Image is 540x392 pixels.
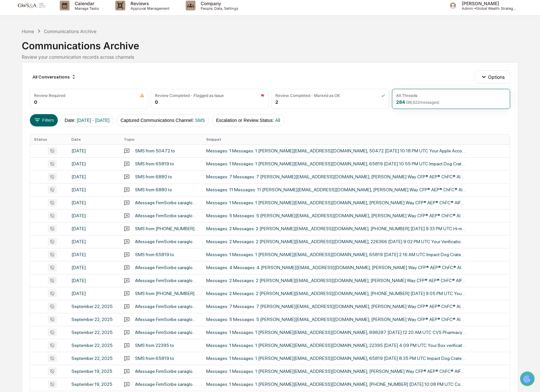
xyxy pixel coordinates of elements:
div: 0 [34,99,37,105]
div: 🗄️ [47,82,52,88]
th: Topic [120,135,202,144]
button: Filters [30,114,58,126]
div: SMS from 6880 to [135,174,172,179]
a: 🗄️Attestations [44,79,83,91]
div: Messages: 11 Messages: 11 [PERSON_NAME][EMAIL_ADDRESS][DOMAIN_NAME], [PERSON_NAME] Way CFP® AEP® ... [206,187,466,192]
div: SMS from 65819 to [135,161,174,166]
div: 2 [275,99,278,105]
span: Pylon [65,110,79,115]
th: Snippet [202,135,510,144]
div: SMS from 65819 to [135,252,174,257]
div: [DATE] [71,148,116,153]
div: September 22, 2025 [71,330,116,335]
div: All Threads [396,93,417,98]
div: Home [22,29,34,34]
div: iMessage FirmScribe saraglobalwealthstrategies.ios Conversation with [PERSON_NAME] CFP AEP ChFC A... [135,200,198,205]
p: Calendar [69,1,102,6]
div: iMessage FirmScribe saraglobalwealthstrategies.ios Conversation with [PERSON_NAME] CFP AEP ChFC A... [135,369,198,374]
span: Preclearance [13,82,42,88]
p: [PERSON_NAME] [457,1,517,6]
div: iMessage FirmScribe saraglobalwealthstrategies.ios Conversation with 898287 1 Message [135,330,198,335]
div: Messages: 1 Messages: 1 [PERSON_NAME][EMAIL_ADDRESS][DOMAIN_NAME], 65819 [DATE] 8:35 PM UTC Impac... [206,356,466,361]
span: All [275,118,280,123]
a: Powered byPylon [46,110,79,115]
div: [DATE] [71,174,116,179]
div: We're available if you need us! [22,56,82,61]
th: Status [30,135,68,144]
div: [DATE] [71,187,116,192]
img: icon [381,93,385,98]
span: [DATE] - [DATE] [77,118,110,123]
div: Messages: 1 Messages: 1 [PERSON_NAME][EMAIL_ADDRESS][DOMAIN_NAME], 898287 [DATE] 12:20 AM UTC CVS... [206,330,466,335]
div: [DATE] [71,213,116,218]
span: ( 88,622 messages) [406,100,439,105]
div: Messages: 1 Messages: 1 [PERSON_NAME][EMAIL_ADDRESS][DOMAIN_NAME], 22395 [DATE] 4:09 PM UTC Your ... [206,343,466,348]
img: 1746055101610-c473b297-6a78-478c-a979-82029cc54cd1 [6,50,18,61]
p: Manage Tasks [69,6,102,11]
div: Review your communication records across channels [22,54,519,60]
button: Date:[DATE] - [DATE] [60,114,114,126]
p: Reviews [125,1,173,6]
div: Messages: 5 Messages: 5 [PERSON_NAME][EMAIL_ADDRESS][DOMAIN_NAME], [PERSON_NAME] Way CFP® AEP® Ch... [206,317,466,322]
div: September 22, 2025 [71,343,116,348]
div: [DATE] [71,226,116,231]
div: Messages: 7 Messages: 7 [PERSON_NAME][EMAIL_ADDRESS][DOMAIN_NAME], [PERSON_NAME] Way CFP® AEP® Ch... [206,304,466,309]
div: Messages: 2 Messages: 2 [PERSON_NAME][EMAIL_ADDRESS][DOMAIN_NAME], [PHONE_NUMBER] [DATE] 9:33 PM ... [206,226,466,231]
div: [DATE] [71,161,116,166]
div: SMS from 22395 to [135,343,174,348]
div: iMessage FirmScribe saraglobalwealthstrategies.ios Conversation with [PERSON_NAME] CFP AEP ChFC A... [135,317,198,322]
div: iMessage FirmScribe saraglobalwealthstrategies.ios Conversation with 226366 2 Messages [135,239,198,244]
div: [DATE] [71,291,116,296]
p: Approval Management [125,6,173,11]
div: [DATE] [71,200,116,205]
div: Messages: 1 Messages: 1 [PERSON_NAME][EMAIL_ADDRESS][DOMAIN_NAME], 65819 [DATE] 10:55 PM UTC Impa... [206,161,466,166]
div: 🔎 [6,95,12,100]
div: Messages: 4 Messages: 4 [PERSON_NAME][EMAIL_ADDRESS][DOMAIN_NAME], [PERSON_NAME] Way CFP® AEP® Ch... [206,265,466,270]
button: Options [475,70,510,83]
div: Messages: 7 Messages: 7 [PERSON_NAME][EMAIL_ADDRESS][DOMAIN_NAME], [PERSON_NAME] Way CFP® AEP® Ch... [206,174,466,179]
div: 0 [155,99,158,105]
div: Communications Archive [44,29,96,34]
a: 🔎Data Lookup [4,91,44,103]
p: How can we help? [6,14,118,24]
button: Captured Communications Channel:SMS [116,114,209,126]
button: Start new chat [110,52,118,59]
div: iMessage FirmScribe saraglobalwealthstrategies.ios Conversation with [PERSON_NAME] CFP AEP ChFC A... [135,213,198,218]
div: Messages: 2 Messages: 2 [PERSON_NAME][EMAIL_ADDRESS][DOMAIN_NAME], [PHONE_NUMBER] [DATE] 9:05 PM ... [206,291,466,296]
div: SMS from 6880 to [135,187,172,192]
img: logo [16,2,47,8]
div: iMessage FirmScribe saraglobalwealthstrategies.ios Conversation with [PERSON_NAME] CFP AEP ChFC A... [135,278,198,283]
span: Attestations [54,82,81,88]
div: SMS from 50472 to [135,148,175,153]
div: [DATE] [71,239,116,244]
div: Messages: 1 Messages: 1 [PERSON_NAME][EMAIL_ADDRESS][DOMAIN_NAME], [PHONE_NUMBER] [DATE] 10:08 PM... [206,382,466,387]
div: SMS from 65819 to [135,356,174,361]
span: SMS [195,118,205,123]
div: September 19, 2025 [71,382,116,387]
div: iMessage FirmScribe saraglobalwealthstrategies.ios Conversation with [PERSON_NAME] CFP AEP ChFC A... [135,304,198,309]
th: Date [68,135,120,144]
div: [DATE] [71,278,116,283]
div: September 22, 2025 [71,304,116,309]
a: 🖐️Preclearance [4,79,44,91]
div: Communications Archive [22,35,519,52]
img: icon [260,93,264,98]
div: September 19, 2025 [71,369,116,374]
span: Data Lookup [13,94,41,101]
div: Messages: 1 Messages: 1 [PERSON_NAME][EMAIL_ADDRESS][DOMAIN_NAME], [PERSON_NAME] Way CFP® AEP® Ch... [206,369,466,374]
div: Messages: 2 Messages: 2 [PERSON_NAME][EMAIL_ADDRESS][DOMAIN_NAME], 226366 [DATE] 9:02 PM UTC Your... [206,239,466,244]
div: 🖐️ [6,82,12,88]
div: Review Completed - Flagged as Issue [155,93,224,98]
div: [DATE] [71,252,116,257]
div: 284 [396,99,439,105]
iframe: Open customer support [519,371,537,388]
div: Messages: 1 Messages: 1 [PERSON_NAME][EMAIL_ADDRESS][DOMAIN_NAME], 65819 [DATE] 2:16 AM UTC Impac... [206,252,466,257]
p: Admin • Global Wealth Strategies Associates [457,6,517,11]
div: [DATE] [71,265,116,270]
div: SMS from [PHONE_NUMBER] to [135,226,198,231]
div: Messages: 5 Messages: 5 [PERSON_NAME][EMAIL_ADDRESS][DOMAIN_NAME], [PERSON_NAME] Way CFP® AEP® Ch... [206,213,466,218]
div: September 22, 2025 [71,356,116,361]
button: Escalation or Review Status:All [212,114,284,126]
